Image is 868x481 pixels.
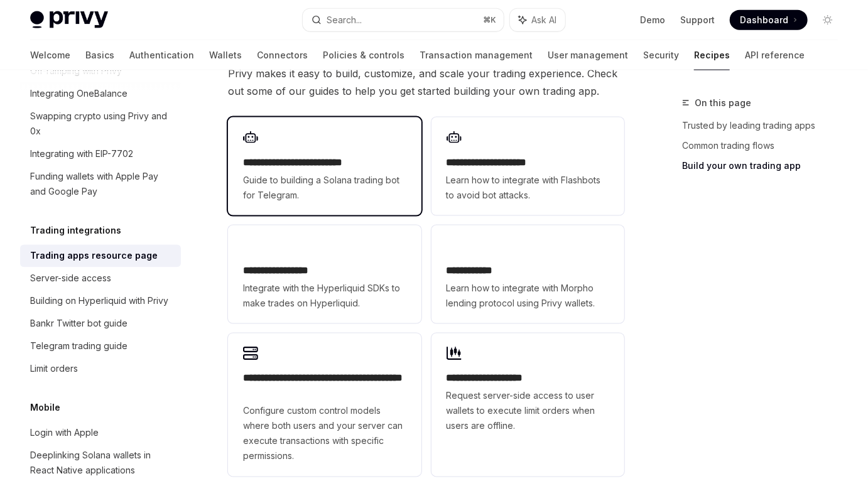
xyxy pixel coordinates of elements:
a: API reference [745,40,805,70]
button: Ask AI [510,9,565,31]
a: Recipes [694,40,730,70]
div: Bankr Twitter bot guide [30,316,127,331]
span: Learn how to integrate with Flashbots to avoid bot attacks. [447,173,609,203]
a: **** **** **** *****Request server-side access to user wallets to execute limit orders when users... [431,333,624,477]
a: Funding wallets with Apple Pay and Google Pay [20,165,181,203]
div: Limit orders [30,361,78,376]
a: Login with Apple [20,421,181,444]
a: Demo [640,14,665,26]
a: Building on Hyperliquid with Privy [20,289,181,312]
div: Deeplinking Solana wallets in React Native applications [30,448,173,478]
a: Common trading flows [682,136,848,156]
a: Transaction management [420,40,533,70]
a: Wallets [209,40,242,70]
div: Trading apps resource page [30,248,158,263]
a: Dashboard [730,10,808,30]
div: Login with Apple [30,425,99,440]
h5: Trading integrations [30,223,121,238]
a: User management [548,40,628,70]
div: Telegram trading guide [30,338,127,354]
span: Configure custom control models where both users and your server can execute transactions with sp... [243,404,406,464]
a: Trusted by leading trading apps [682,116,848,136]
a: Welcome [30,40,70,70]
a: Policies & controls [323,40,404,70]
span: Request server-side access to user wallets to execute limit orders when users are offline. [447,389,609,434]
button: Toggle dark mode [818,10,838,30]
span: ⌘ K [483,15,496,25]
a: **** **** **** **Integrate with the Hyperliquid SDKs to make trades on Hyperliquid. [228,225,421,323]
a: Limit orders [20,357,181,380]
span: Dashboard [740,14,788,26]
div: Integrating with EIP-7702 [30,146,133,161]
div: Server-side access [30,271,111,286]
img: light logo [30,11,108,29]
div: Building on Hyperliquid with Privy [30,293,168,308]
span: Integrate with the Hyperliquid SDKs to make trades on Hyperliquid. [243,281,406,311]
span: Learn how to integrate with Morpho lending protocol using Privy wallets. [447,281,609,311]
a: Support [680,14,715,26]
a: Trading apps resource page [20,244,181,267]
a: Swapping crypto using Privy and 0x [20,105,181,143]
a: Basics [85,40,114,70]
span: Guide to building a Solana trading bot for Telegram. [243,173,406,203]
h5: Mobile [30,400,60,415]
span: On this page [695,95,751,111]
span: Ask AI [531,14,556,26]
a: Connectors [257,40,308,70]
a: **** **** **Learn how to integrate with Morpho lending protocol using Privy wallets. [431,225,624,323]
span: Privy makes it easy to build, customize, and scale your trading experience. Check out some of our... [228,65,624,100]
a: Telegram trading guide [20,335,181,357]
a: Build your own trading app [682,156,848,176]
button: Search...⌘K [303,9,504,31]
div: Integrating OneBalance [30,86,127,101]
div: Funding wallets with Apple Pay and Google Pay [30,169,173,199]
a: Integrating with EIP-7702 [20,143,181,165]
a: Server-side access [20,267,181,289]
a: Authentication [129,40,194,70]
div: Swapping crypto using Privy and 0x [30,109,173,139]
a: Bankr Twitter bot guide [20,312,181,335]
div: Search... [327,13,362,28]
a: Integrating OneBalance [20,82,181,105]
a: Security [643,40,679,70]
